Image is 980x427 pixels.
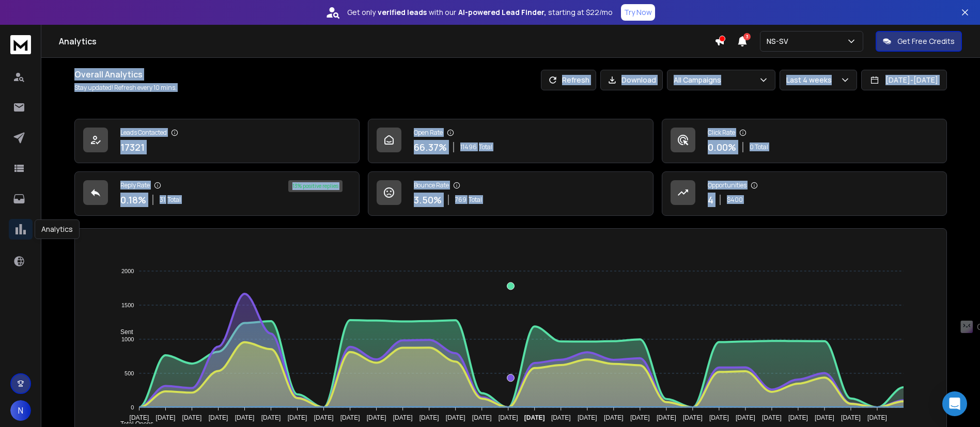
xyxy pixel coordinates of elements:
tspan: 2000 [121,268,134,274]
span: 31 [160,196,165,204]
tspan: 500 [125,370,134,376]
p: Get Free Credits [897,36,955,46]
tspan: [DATE] [261,414,281,421]
p: Stay updated! Refresh every 10 mins. [74,84,177,92]
p: Download [621,75,656,85]
button: Try Now [621,4,655,21]
img: logo [10,35,31,54]
span: Total [167,196,181,204]
tspan: [DATE] [524,414,545,421]
h1: Analytics [59,35,714,48]
a: Bounce Rate3.50%769Total [368,171,653,216]
div: Analytics [35,219,80,239]
tspan: [DATE] [155,414,175,421]
p: Last 4 weeks [786,75,836,85]
tspan: [DATE] [287,414,307,421]
tspan: [DATE] [419,414,439,421]
tspan: [DATE] [683,414,703,421]
p: Open Rate [414,129,443,137]
tspan: [DATE] [129,414,149,421]
button: N [10,400,31,421]
span: 3 [743,33,751,40]
tspan: 1000 [121,336,134,342]
div: 13 % positive replies [288,180,343,192]
tspan: 1500 [121,302,134,308]
button: Download [600,70,663,90]
tspan: [DATE] [393,414,413,421]
tspan: [DATE] [762,414,782,421]
tspan: [DATE] [604,414,624,421]
tspan: [DATE] [709,414,729,421]
strong: AI-powered Lead Finder, [458,7,546,18]
tspan: [DATE] [657,414,676,421]
tspan: [DATE] [736,414,755,421]
span: Total [469,196,482,204]
tspan: [DATE] [182,414,201,421]
a: Open Rate66.37%11496Total [368,119,653,163]
p: 17321 [120,140,145,154]
a: Leads Contacted17321 [74,119,360,163]
h1: Overall Analytics [74,68,177,81]
p: NS-SV [767,36,792,46]
tspan: [DATE] [340,414,360,421]
tspan: [DATE] [788,414,808,421]
tspan: [DATE] [578,414,597,421]
a: Reply Rate0.18%31Total13% positive replies [74,171,360,216]
span: 769 [455,196,466,204]
tspan: [DATE] [208,414,228,421]
span: Sent [113,328,133,336]
p: 4 [708,193,713,207]
tspan: [DATE] [367,414,386,421]
p: Bounce Rate [414,181,449,189]
p: 0.00 % [708,140,736,154]
tspan: 0 [131,404,134,410]
p: All Campaigns [674,75,725,85]
tspan: [DATE] [235,414,254,421]
p: 0 Total [750,143,768,151]
p: Try Now [624,7,652,18]
a: Click Rate0.00%0 Total [662,119,947,163]
p: Opportunities [708,181,746,189]
tspan: [DATE] [314,414,334,421]
tspan: [DATE] [815,414,834,421]
tspan: [DATE] [630,414,650,421]
tspan: [DATE] [446,414,465,421]
span: Total [479,143,492,151]
button: [DATE]-[DATE] [861,70,947,90]
button: Refresh [541,70,596,90]
p: Get only with our starting at $22/mo [347,7,613,18]
tspan: [DATE] [472,414,492,421]
a: Opportunities4$400 [662,171,947,216]
span: 11496 [460,143,477,151]
div: Open Intercom Messenger [942,391,967,416]
p: 3.50 % [414,193,442,207]
p: Reply Rate [120,181,150,189]
strong: verified leads [378,7,427,18]
p: $ 400 [727,196,743,204]
p: 0.18 % [120,193,146,207]
button: Get Free Credits [876,31,962,52]
p: Leads Contacted [120,129,167,137]
tspan: [DATE] [867,414,887,421]
p: 66.37 % [414,140,447,154]
tspan: [DATE] [841,414,861,421]
tspan: [DATE] [499,414,518,421]
tspan: [DATE] [551,414,571,421]
p: Refresh [562,75,589,85]
p: Click Rate [708,129,735,137]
